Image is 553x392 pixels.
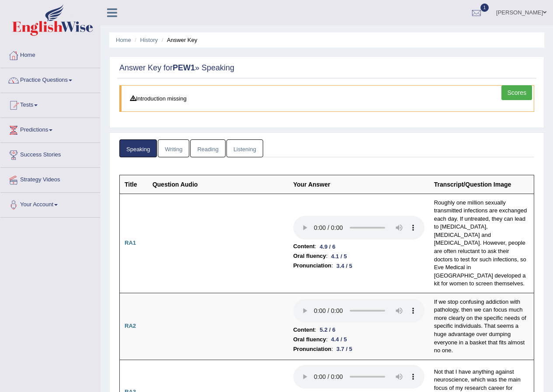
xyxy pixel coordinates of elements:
b: Pronunciation [293,344,331,354]
li: Answer Key [160,36,198,44]
a: Strategy Videos [0,168,100,190]
a: History [140,37,158,43]
a: Reading [190,139,225,157]
b: RA1 [125,239,136,246]
b: Pronunciation [293,261,331,271]
b: RA2 [125,323,136,329]
th: Question Audio [148,175,289,194]
a: Tests [0,93,100,115]
b: Oral fluency [293,251,326,261]
a: Listening [226,139,263,157]
div: 4.9 / 6 [316,242,339,251]
div: 4.4 / 5 [327,335,350,344]
a: Home [116,37,131,43]
b: Content [293,325,315,335]
a: Writing [158,139,189,157]
h2: Answer Key for » Speaking [119,64,534,73]
li: : [293,251,424,261]
div: 5.2 / 6 [316,325,339,334]
li: : [293,335,424,344]
td: If we stop confusing addiction with pathology, then we can focus much more clearly on the specifi... [429,293,534,360]
li: : [293,261,424,271]
a: Success Stories [0,143,100,165]
b: Content [293,242,315,251]
a: Predictions [0,118,100,140]
a: Practice Questions [0,68,100,90]
div: 4.1 / 5 [327,252,350,261]
li: : [293,344,424,354]
blockquote: Introduction missing [119,85,534,112]
div: 3.4 / 5 [333,261,356,271]
td: Roughly one million sexually transmitted infections are exchanged each day. If untreated, they ca... [429,194,534,293]
strong: PEW1 [173,63,195,72]
th: Your Answer [289,175,429,194]
li: : [293,242,424,251]
b: Oral fluency [293,335,326,344]
div: 3.7 / 5 [333,344,356,354]
th: Transcript/Question Image [429,175,534,194]
a: Your Account [0,193,100,215]
a: Home [0,43,100,65]
li: : [293,325,424,335]
a: Scores [501,85,532,100]
a: Speaking [119,139,157,157]
span: 1 [480,3,489,12]
th: Title [120,175,148,194]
